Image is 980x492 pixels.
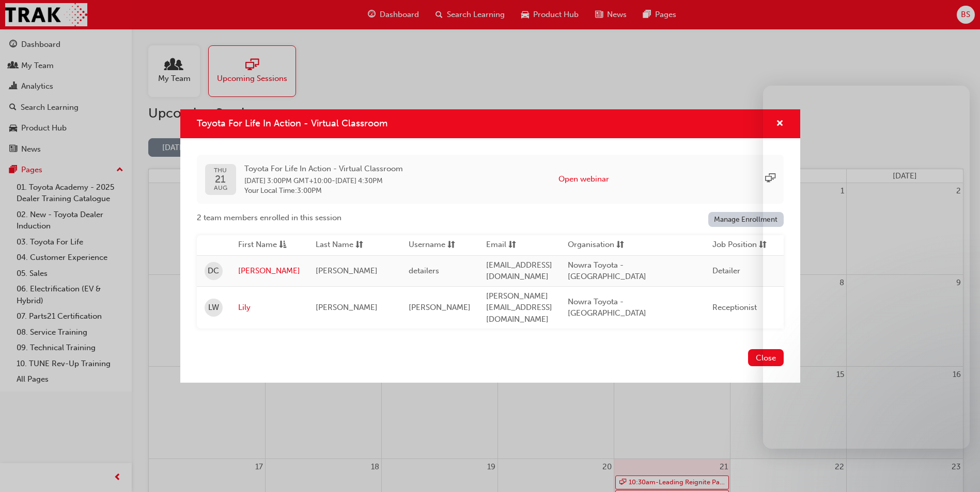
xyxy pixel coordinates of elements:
span: sorting-icon [616,239,624,252]
span: Nowra Toyota - [GEOGRAPHIC_DATA] [568,297,646,318]
button: Organisationsorting-icon [568,239,625,252]
span: sorting-icon [355,239,363,252]
span: Username [409,239,445,252]
span: 2 team members enrolled in this session [197,212,341,224]
div: Toyota For Life In Action - Virtual Classroom [180,109,800,383]
span: Email [486,239,506,252]
button: First Nameasc-icon [238,239,295,252]
a: Lily [238,302,300,314]
span: asc-icon [279,239,287,252]
span: [PERSON_NAME] [316,303,378,312]
span: Organisation [568,239,614,252]
span: sorting-icon [447,239,455,252]
span: 21 Aug 2025 3:00PM GMT+10:00 [244,176,332,185]
button: Last Namesorting-icon [316,239,372,252]
span: AUG [214,185,227,191]
span: LW [208,302,219,314]
span: [PERSON_NAME] [409,303,471,312]
span: Toyota For Life In Action - Virtual Classroom [244,163,403,175]
span: 21 [214,174,227,185]
span: [PERSON_NAME] [316,266,378,275]
a: [PERSON_NAME] [238,265,300,277]
a: Manage Enrollment [708,212,784,227]
span: Receptionist [712,303,757,312]
span: Your Local Time : 3:00PM [244,186,403,195]
span: Detailer [712,266,740,275]
span: Job Position [712,239,757,252]
span: sorting-icon [759,239,767,252]
iframe: Intercom live chat [945,457,970,482]
span: [EMAIL_ADDRESS][DOMAIN_NAME] [486,260,552,282]
span: First Name [238,239,277,252]
span: Last Name [316,239,353,252]
button: Emailsorting-icon [486,239,543,252]
span: detailers [409,266,439,275]
button: Job Positionsorting-icon [712,239,769,252]
span: sorting-icon [508,239,516,252]
button: Open webinar [558,173,609,185]
span: THU [214,167,227,174]
span: 21 Aug 2025 4:30PM [335,176,383,185]
span: Toyota For Life In Action - Virtual Classroom [197,118,387,129]
span: Nowra Toyota - [GEOGRAPHIC_DATA] [568,260,646,282]
span: DC [208,265,219,277]
div: - [244,163,403,195]
button: Usernamesorting-icon [409,239,465,252]
iframe: Intercom live chat [763,86,970,449]
button: Close [748,349,784,366]
span: [PERSON_NAME][EMAIL_ADDRESS][DOMAIN_NAME] [486,291,552,324]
